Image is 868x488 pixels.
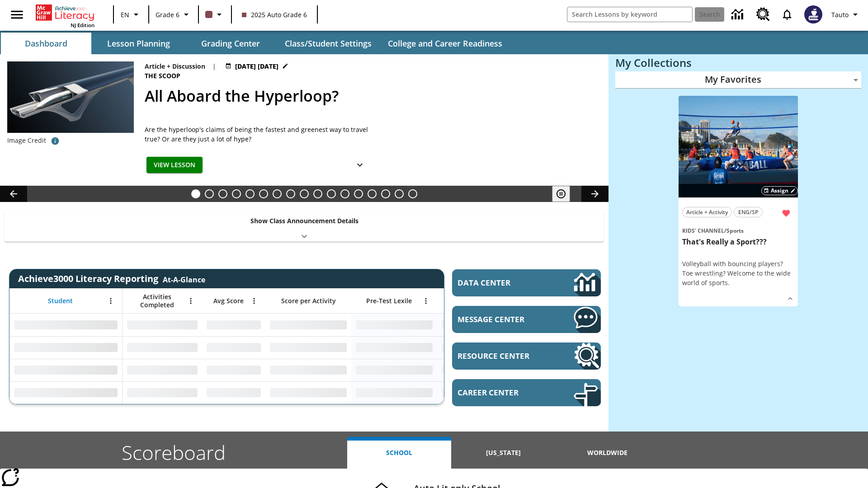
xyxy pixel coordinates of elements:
[761,186,798,195] button: Assign Choose Dates
[682,227,724,235] span: Kids' Channel
[726,227,744,235] span: Sports
[552,186,579,202] div: Pause
[581,186,609,202] button: Lesson carousel, Next
[458,314,547,324] span: Message Center
[351,157,369,174] button: Show Details
[18,272,205,285] span: Achieve3000 Literacy Reporting
[245,189,255,198] button: Slide 5 The Last Homesteaders
[127,293,187,309] span: Activities Completed
[145,125,371,144] div: Are the hyperloop's claims of being the fastest and greenest way to travel true? Or are they just...
[46,133,64,149] button: Photo credit: Hyperloop Transportation Technologies
[458,387,547,398] span: Career Center
[202,381,265,404] div: No Data,
[202,314,265,336] div: No Data,
[145,61,205,71] p: Article + Discussion
[347,437,451,469] button: School
[152,6,195,23] button: Grade: Grade 6, Select a grade
[202,336,265,359] div: No Data,
[452,306,601,333] a: Message Center
[778,205,794,221] button: Remove from Favorites
[408,189,417,198] button: Slide 17 The Constitution's Balancing Act
[734,207,763,217] button: ENG/SP
[381,33,509,54] button: College and Career Readiness
[771,187,788,195] span: Assign
[286,189,295,198] button: Slide 8 Fashion Forward in Ancient Rome
[121,10,129,19] span: EN
[682,225,794,235] span: Topic: Kids' Channel/Sports
[682,207,732,217] button: Article + Activity
[205,189,214,198] button: Slide 2 Do You Want Fries With That?
[682,237,794,247] h3: That's Really a Sport???
[437,381,523,404] div: No Data,
[36,4,94,22] a: Home
[340,189,349,198] button: Slide 12 Career Lesson
[419,294,433,308] button: Open Menu
[1,33,91,54] button: Dashboard
[250,216,359,225] p: Show Class Announcement Details
[123,381,202,404] div: No Data,
[615,71,861,89] div: My Favorites
[327,189,336,198] button: Slide 11 Pre-release lesson
[93,33,184,54] button: Lesson Planning
[278,33,379,54] button: Class/Student Settings
[184,294,198,308] button: Open Menu
[145,71,182,81] span: The Scoop
[437,314,523,336] div: No Data,
[452,379,601,406] a: Career Center
[235,61,278,71] span: [DATE] [DATE]
[615,56,861,69] h3: My Collections
[273,189,282,198] button: Slide 7 Attack of the Terrifying Tomatoes
[242,10,307,19] span: 2025 Auto Grade 6
[48,297,73,305] span: Student
[679,96,798,307] div: lesson details
[281,297,336,305] span: Score per Activity
[381,189,390,198] button: Slide 15 Remembering Justice O'Connor
[799,3,828,26] button: Select a new avatar
[117,6,146,23] button: Language: EN, Select a language
[552,186,570,202] button: Pause
[395,189,404,198] button: Slide 16 Point of View
[775,3,799,26] a: Notifications
[156,10,179,19] span: Grade 6
[556,437,660,469] button: Worldwide
[145,84,598,108] h2: All Aboard the Hyperloop?
[202,6,228,23] button: Class color is dark brown. Change class color
[686,207,728,217] span: Article + Activity
[452,269,601,296] a: Data Center
[354,189,363,198] button: Slide 13 Cooking Up Native Traditions
[7,136,46,145] p: Image Credit
[783,292,797,305] button: Show Details
[7,61,134,133] img: Artist rendering of Hyperloop TT vehicle entering a tunnel
[458,277,543,288] span: Data Center
[104,294,118,308] button: Open Menu
[5,211,604,242] div: Show Class Announcement Details
[567,7,692,22] input: search field
[259,189,268,198] button: Slide 6 Solar Power to the People
[726,2,751,27] a: Data Center
[451,437,555,469] button: [US_STATE]
[36,3,94,28] div: Home
[123,336,202,359] div: No Data,
[831,10,849,19] span: Tauto
[437,359,523,381] div: No Data,
[751,2,775,27] a: Resource Center, Will open in new tab
[738,207,758,217] span: ENG/SP
[828,6,864,23] button: Profile/Settings
[163,273,205,285] div: At-A-Glance
[4,1,30,28] button: Open side menu
[437,336,523,359] div: No Data,
[368,189,377,198] button: Slide 14 Hooray for Constitution Day!
[232,189,241,198] button: Slide 4 Cars of the Future?
[247,294,261,308] button: Open Menu
[212,61,216,71] span: |
[313,189,322,198] button: Slide 10 Mixed Practice: Citing Evidence
[223,61,290,71] button: Jul 21 - Jun 30 Choose Dates
[123,314,202,336] div: No Data,
[146,157,203,174] button: View Lesson
[452,343,601,370] a: Resource Center, Will open in new tab
[191,189,200,198] button: Slide 1 All Aboard the Hyperloop?
[123,359,202,381] div: No Data,
[366,297,412,305] span: Pre-Test Lexile
[218,189,227,198] button: Slide 3 Dirty Jobs Kids Had To Do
